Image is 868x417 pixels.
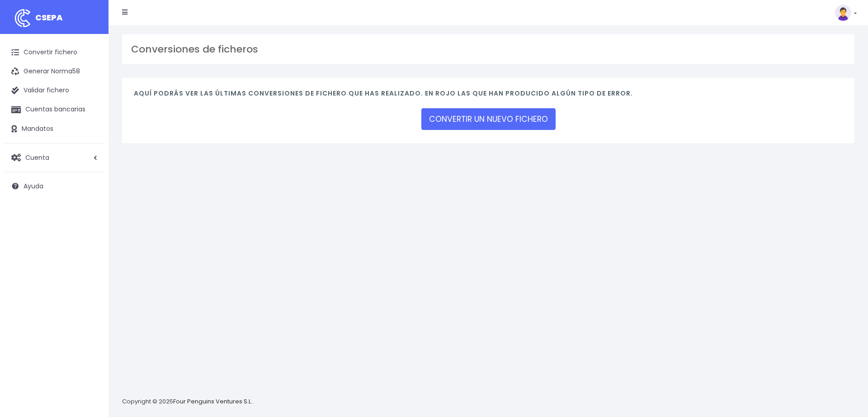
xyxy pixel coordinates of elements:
[5,43,104,62] a: Convertir fichero
[5,100,104,119] a: Cuentas bancarias
[134,90,843,102] h4: Aquí podrás ver las últimas conversiones de fichero que has realizado. En rojo las que han produc...
[421,108,556,130] a: CONVERTIR UN NUEVO FICHERO
[11,7,34,29] img: logo
[5,62,104,81] a: Generar Norma58
[835,5,851,21] img: profile
[5,81,104,100] a: Validar fichero
[25,153,49,162] span: Cuenta
[5,120,104,139] a: Mandatos
[173,397,252,406] a: Four Penguins Ventures S.L.
[35,12,63,23] span: CSEPA
[5,177,104,196] a: Ayuda
[131,43,845,55] h3: Conversiones de ficheros
[24,182,43,191] span: Ayuda
[5,148,104,167] a: Cuenta
[122,397,254,407] p: Copyright © 2025 .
